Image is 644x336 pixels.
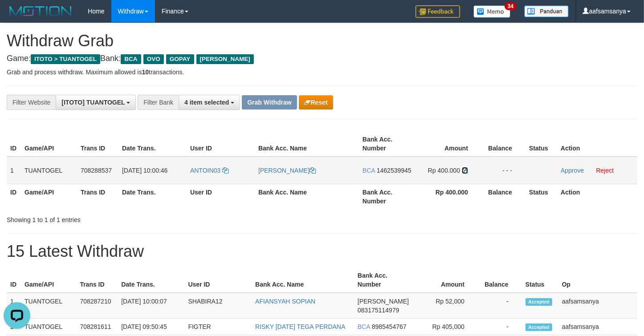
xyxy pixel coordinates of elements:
th: Game/API [21,184,77,209]
td: aafsamsanya [558,319,637,335]
span: [ITOTO] TUANTOGEL [61,99,125,106]
td: FIGTER [184,319,252,335]
span: Copy 1462539945 to clipboard [377,167,412,174]
td: 708287210 [76,293,118,319]
th: Amount [412,267,478,293]
th: Amount [415,131,481,157]
span: BCA [363,167,375,174]
th: Balance [481,184,526,209]
th: Date Trans. [118,184,187,209]
th: Game/API [21,267,76,293]
a: [PERSON_NAME] [258,167,316,174]
h4: Game: Bank: [7,54,637,63]
h1: 15 Latest Withdraw [7,243,637,260]
th: User ID [187,131,255,157]
button: Reset [299,95,333,109]
span: Copy 083175114979 to clipboard [358,307,399,314]
th: Status [526,184,557,209]
a: RISKY [DATE] TEGA PERDANA [255,323,345,330]
span: Copy 8985454767 to clipboard [372,323,407,330]
th: User ID [187,184,255,209]
th: Bank Acc. Name [255,131,359,157]
button: [ITOTO] TUANTOGEL [56,95,136,110]
td: [DATE] 09:50:45 [118,319,184,335]
th: Trans ID [77,131,118,157]
span: 708288537 [81,167,112,174]
th: Game/API [21,131,77,157]
td: [DATE] 10:00:07 [118,293,184,319]
img: MOTION_logo.png [7,4,74,18]
button: Open LiveChat chat widget [4,4,30,30]
td: Rp 52,000 [412,293,478,319]
th: Bank Acc. Number [359,184,415,209]
span: [PERSON_NAME] [358,298,409,305]
th: Op [558,267,637,293]
span: ITOTO > TUANTOGEL [31,54,100,64]
span: 34 [505,2,517,10]
td: TUANTOGEL [21,157,77,184]
strong: 10 [142,69,149,76]
a: Approve [561,167,584,174]
span: [PERSON_NAME] [196,54,254,64]
a: AFIANSYAH SOPIAN [255,298,315,305]
th: Bank Acc. Number [359,131,415,157]
span: BCA [358,323,370,330]
td: 1 [7,293,21,319]
th: Status [526,131,557,157]
th: Action [557,131,637,157]
th: Date Trans. [118,131,187,157]
td: aafsamsanya [558,293,637,319]
th: Action [557,184,637,209]
img: Feedback.jpg [416,5,460,18]
span: GOPAY [166,54,194,64]
th: ID [7,267,21,293]
h1: Withdraw Grab [7,32,637,50]
div: Filter Bank [138,95,179,110]
th: Bank Acc. Name [255,184,359,209]
td: Rp 405,000 [412,319,478,335]
td: SHABIRA12 [184,293,252,319]
span: 4 item selected [184,99,229,106]
td: - [478,319,522,335]
span: BCA [121,54,141,64]
th: ID [7,131,21,157]
span: OVO [143,54,164,64]
span: ANTOIN03 [190,167,220,174]
th: ID [7,184,21,209]
span: Accepted [526,298,552,306]
th: Bank Acc. Number [354,267,412,293]
td: TUANTOGEL [21,293,76,319]
span: Accepted [526,324,552,331]
span: Rp 400.000 [428,167,460,174]
button: Grab Withdraw [242,95,297,109]
a: Reject [596,167,614,174]
p: Grab and process withdraw. Maximum allowed is transactions. [7,68,637,77]
td: 708281611 [76,319,118,335]
th: User ID [184,267,252,293]
div: Showing 1 to 1 of 1 entries [7,212,262,224]
img: Button%20Memo.svg [473,5,511,18]
th: Status [522,267,558,293]
a: ANTOIN03 [190,167,228,174]
th: Rp 400.000 [415,184,481,209]
button: 4 item selected [179,95,240,110]
th: Balance [481,131,526,157]
th: Bank Acc. Name [252,267,354,293]
a: Copy 400000 to clipboard [462,167,468,174]
td: TUANTOGEL [21,319,76,335]
th: Trans ID [76,267,118,293]
div: Filter Website [7,95,56,110]
img: panduan.png [524,5,569,17]
td: - [478,293,522,319]
th: Balance [478,267,522,293]
td: - - - [481,157,526,184]
th: Trans ID [77,184,118,209]
th: Date Trans. [118,267,184,293]
span: [DATE] 10:00:46 [122,167,167,174]
td: 1 [7,157,21,184]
